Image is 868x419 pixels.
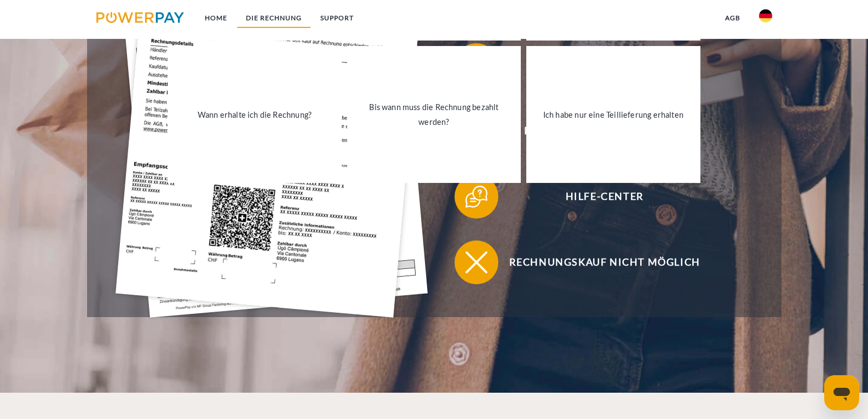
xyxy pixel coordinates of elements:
button: Hilfe-Center [455,175,739,219]
img: qb_close.svg [463,249,490,276]
iframe: Schaltfläche zum Öffnen des Messaging-Fensters [824,375,859,410]
button: Rechnungskauf nicht möglich [455,240,739,284]
div: Bis wann muss die Rechnung bezahlt werden? [354,100,514,129]
a: SUPPORT [311,8,363,28]
div: Ich habe nur eine Teillieferung erhalten [533,107,693,122]
span: Hilfe-Center [470,175,739,219]
a: Home [196,8,237,28]
a: agb [716,8,750,28]
div: Wann erhalte ich die Rechnung? [174,107,335,122]
img: qb_help.svg [463,183,490,210]
img: de [759,9,772,22]
img: logo-powerpay.svg [96,12,185,23]
a: DIE RECHNUNG [237,8,311,28]
span: Rechnungskauf nicht möglich [470,240,739,284]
